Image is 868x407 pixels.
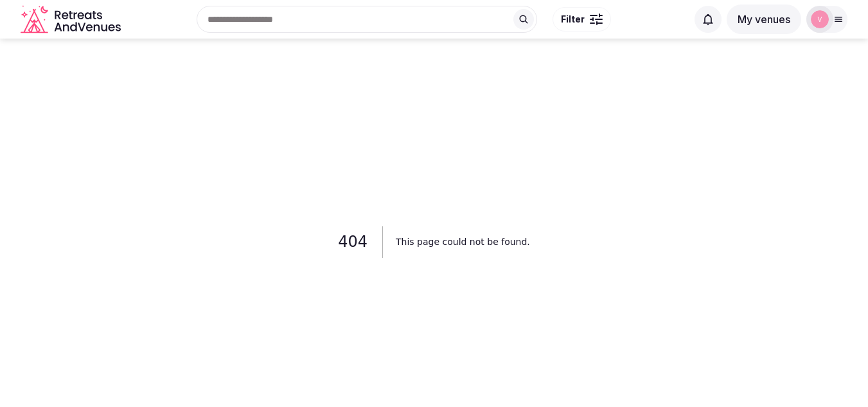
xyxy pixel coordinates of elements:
[21,5,123,34] svg: Retreats and Venues company logo
[396,226,530,258] h2: This page could not be found.
[811,10,829,28] img: vidamontes.com
[338,226,383,258] h1: 404
[21,5,123,34] a: Visit the homepage
[561,13,585,26] span: Filter
[727,13,801,26] a: My venues
[553,7,611,32] button: Filter
[727,5,801,34] button: My venues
